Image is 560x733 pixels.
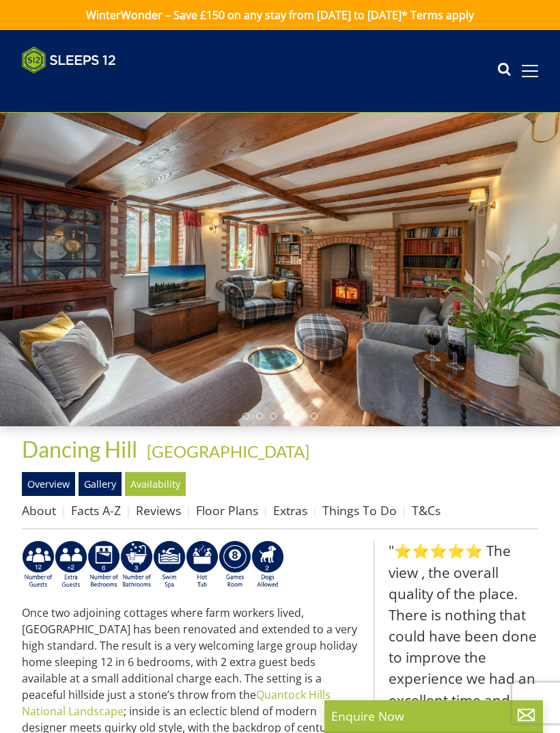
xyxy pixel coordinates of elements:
a: Overview [22,472,75,495]
a: Extras [273,502,307,518]
iframe: Customer reviews powered by Trustpilot [15,82,158,94]
a: Quantock Hills National Landscape [22,687,331,719]
a: About [22,502,56,518]
a: T&Cs [412,502,440,518]
img: AD_4nXcpX5uDwed6-YChlrI2BYOgXwgg3aqYHOhRm0XfZB-YtQW2NrmeCr45vGAfVKUq4uWnc59ZmEsEzoF5o39EWARlT1ewO... [186,540,219,590]
img: AD_4nXeGPOijBfXJOWn1DYat7hkbQLIrN48yJVYawtWbqLjbxj3dEWFa8cO9z0HszglWmBmNnq-EloQUXMJBCLMs01_EmkV6T... [153,540,186,590]
a: Reviews [136,502,181,518]
p: Enquire Now [331,707,536,725]
span: Dancing Hill [22,436,137,462]
span: - [141,441,309,461]
a: Gallery [79,472,122,495]
a: Floor Plans [196,502,258,518]
img: AD_4nXdrZMsjcYNLGsKuA84hRzvIbesVCpXJ0qqnwZoX5ch9Zjv73tWe4fnFRs2gJ9dSiUubhZXckSJX_mqrZBmYExREIfryF... [219,540,251,590]
a: Things To Do [322,502,397,518]
img: AD_4nXeP6WuvG491uY6i5ZIMhzz1N248Ei-RkDHdxvvjTdyF2JXhbvvI0BrTCyeHgyWBEg8oAgd1TvFQIsSlzYPCTB7K21VoI... [55,540,87,590]
a: Facts A-Z [71,502,121,518]
img: Sleeps 12 [22,46,116,74]
img: AD_4nXfrQBKCd8QKV6EcyfQTuP1fSIvoqRgLuFFVx4a_hKg6kgxib-awBcnbgLhyNafgZ22QHnlTp2OLYUAOUHgyjOLKJ1AgJ... [120,540,153,590]
img: AD_4nXfRzBlt2m0mIteXDhAcJCdmEApIceFt1SPvkcB48nqgTZkfMpQlDmULa47fkdYiHD0skDUgcqepViZHFLjVKS2LWHUqM... [87,540,120,590]
img: AD_4nXeyNBIiEViFqGkFxeZn-WxmRvSobfXIejYCAwY7p4slR9Pvv7uWB8BWWl9Rip2DDgSCjKzq0W1yXMRj2G_chnVa9wg_L... [22,540,55,590]
img: AD_4nXe7_8LrJK20fD9VNWAdfykBvHkWcczWBt5QOadXbvIwJqtaRaRf-iI0SeDpMmH1MdC9T1Vy22FMXzzjMAvSuTB5cJ7z5... [251,540,284,590]
a: [GEOGRAPHIC_DATA] [147,441,309,461]
a: Availability [125,472,186,495]
a: Dancing Hill [22,436,141,462]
